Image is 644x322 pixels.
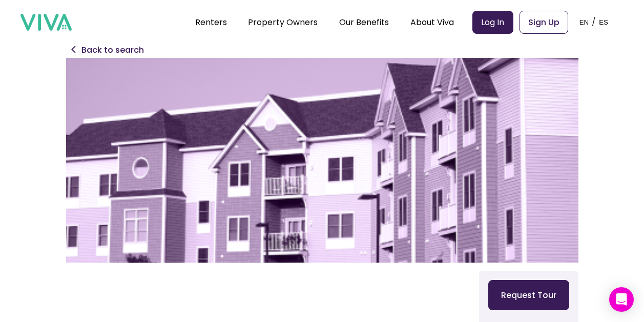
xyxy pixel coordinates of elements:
[248,16,318,28] a: Property Owners
[20,14,72,31] img: viva
[339,9,389,35] div: Our Benefits
[71,46,75,53] img: Back property details
[576,6,592,38] button: EN
[66,58,578,263] img: KIRKLAND PLAZA
[410,9,454,35] div: About Viva
[596,6,611,38] button: ES
[472,11,513,34] a: Log In
[609,287,634,312] div: Open Intercom Messenger
[592,14,596,30] p: /
[81,44,144,56] button: Back to search
[520,11,568,34] a: Sign Up
[195,16,227,28] a: Renters
[488,280,569,310] button: Request Tour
